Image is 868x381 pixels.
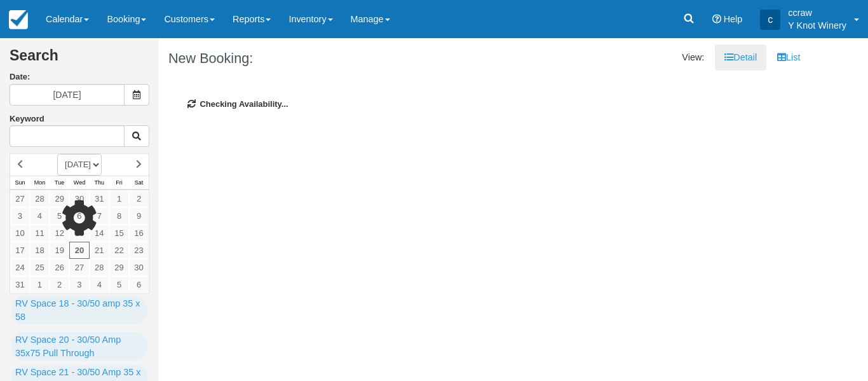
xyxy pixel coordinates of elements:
[10,71,149,83] label: Date:
[168,80,801,130] div: Checking Availability...
[124,125,149,147] button: Keyword Search
[10,114,44,123] label: Keyword
[788,6,846,19] p: ccraw
[672,45,714,71] li: View:
[715,45,766,71] a: Detail
[760,10,780,30] div: c
[11,296,147,324] a: RV Space 18 - 30/50 amp 35 x 58
[69,242,89,259] a: 20
[768,45,810,71] a: List
[712,15,721,24] i: Help
[724,14,743,24] span: Help
[11,332,147,361] a: RV Space 20 - 30/50 Amp 35x75 Pull Through
[788,19,846,32] p: Y Knot Winery
[10,48,149,71] h2: Search
[168,51,475,66] h1: New Booking:
[9,10,28,29] img: checkfront-main-nav-mini-logo.png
